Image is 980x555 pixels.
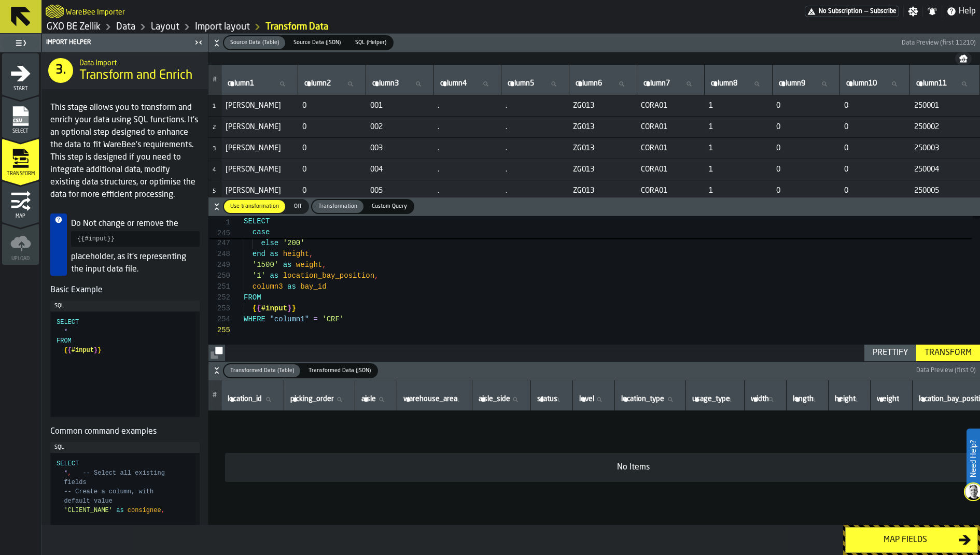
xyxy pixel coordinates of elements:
div: 255 [208,325,230,336]
h2: Sub Title [79,57,200,67]
span: label [846,79,877,88]
span: CORA01 [641,102,701,110]
span: 004 [370,165,430,174]
span: FROM [57,337,72,345]
span: . [438,187,497,195]
span: label [692,395,730,403]
span: consignee [128,507,161,514]
div: 253 [208,303,230,314]
span: . [506,165,565,174]
input: label [777,77,836,91]
label: button-toggle-Settings [904,6,922,17]
input: label [302,77,361,91]
span: 250002 [914,123,976,131]
span: Transformed Data (Table) [226,366,298,375]
span: label [440,79,467,88]
input: label [370,77,429,91]
div: thumb [224,364,300,377]
span: as [283,261,292,269]
label: button-switch-multi-Transformation [311,199,365,214]
span: case [253,228,270,236]
div: thumb [287,200,308,213]
li: menu Transform [2,138,39,180]
span: 'CRF' [322,315,344,323]
span: 1 [709,165,768,174]
span: label [508,79,534,88]
a: link-to-/wh/i/5fa160b1-7992-442a-9057-4226e3d2ae6d/pricing/ [805,6,899,17]
span: 0 [844,187,906,195]
input: label [535,393,568,406]
span: Source Data (JSON) [289,38,345,47]
span: WHERE [244,315,265,323]
label: button-toggle-Help [942,5,980,18]
span: 0 [302,165,362,174]
span: Transform [2,171,39,177]
div: 3. [48,58,73,83]
button: button-Prettify [864,345,916,361]
span: SELECT [57,319,79,326]
span: end [253,250,265,258]
span: = [313,315,317,323]
span: [PERSON_NAME] [226,165,294,174]
input: label [844,77,905,91]
span: , [68,469,72,477]
div: thumb [287,36,347,49]
span: 002 [370,123,430,131]
li: menu Start [2,53,39,95]
div: Map fields [852,534,959,546]
li: menu Upload [2,223,39,265]
span: Select [2,129,39,134]
span: 250003 [914,144,976,152]
li: menu Map [2,181,39,222]
span: } [287,304,291,312]
span: location_bay_position [283,272,374,280]
span: [PERSON_NAME] [226,123,294,131]
span: [PERSON_NAME] [226,102,294,110]
span: label [711,79,737,88]
span: # [213,392,217,399]
input: label [641,77,701,91]
label: button-switch-multi-Source Data (JSON) [286,35,348,50]
span: 0 [844,144,906,152]
span: Custom Query [368,202,411,211]
input: label [477,393,526,406]
span: { [64,347,67,354]
input: label [690,393,740,406]
span: , [322,261,326,269]
span: Use transformation [226,202,283,211]
a: link-to-/wh/i/5fa160b1-7992-442a-9057-4226e3d2ae6d [47,21,101,33]
span: -- Select all existing [82,469,164,477]
span: 'CLIENT_NAME' [64,507,113,514]
span: Data Preview (first 0) [916,367,976,374]
span: #input [72,347,94,354]
label: button-switch-multi-Transformed Data (Table) [223,363,301,378]
div: thumb [224,36,285,49]
div: 254 [208,314,230,325]
span: label [779,79,805,88]
span: 250004 [914,165,976,174]
span: . [438,165,497,174]
span: CORA01 [641,144,701,152]
span: Start [2,86,39,92]
span: { [257,304,261,312]
span: . [506,187,565,195]
span: , [374,272,379,280]
span: . [506,102,565,110]
span: 001 [370,102,430,110]
span: . [506,144,565,152]
span: label [793,395,814,403]
h5: Basic Example [50,284,200,296]
span: { [253,304,257,312]
span: 0 [302,102,362,110]
a: link-to-/wh/i/5fa160b1-7992-442a-9057-4226e3d2ae6d/import/layout [265,21,328,33]
div: thumb [349,36,393,49]
span: 003 [370,144,430,152]
pre: {{#input}} [71,231,200,247]
span: SELECT [57,460,79,467]
a: link-to-/wh/i/5fa160b1-7992-442a-9057-4226e3d2ae6d/import/layout/ [195,21,250,33]
span: Off [289,202,306,211]
span: Source Data (Table) [226,38,283,47]
span: label [537,395,557,403]
span: label [877,395,899,403]
span: SQL (Helper) [351,38,390,47]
